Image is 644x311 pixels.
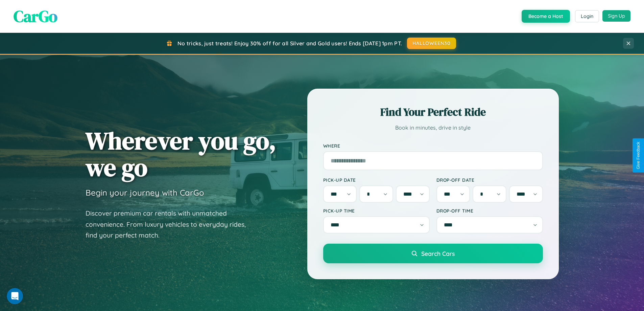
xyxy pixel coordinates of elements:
p: Book in minutes, drive in style [323,123,543,133]
label: Where [323,143,543,149]
button: Become a Host [522,10,570,23]
label: Pick-up Time [323,208,430,214]
div: Give Feedback [636,142,641,169]
span: Search Cars [421,250,455,257]
h3: Begin your journey with CarGo [86,187,204,198]
p: Discover premium car rentals with unmatched convenience. From luxury vehicles to everyday rides, ... [86,208,255,241]
label: Pick-up Date [323,177,430,183]
span: CarGo [14,5,57,27]
button: HALLOWEEN30 [407,38,456,49]
h2: Find Your Perfect Ride [323,105,543,119]
label: Drop-off Date [436,177,543,183]
button: Sign Up [602,10,630,22]
label: Drop-off Time [436,208,543,214]
button: Search Cars [323,244,543,263]
h1: Wherever you go, we go [86,127,276,181]
button: Login [575,10,599,22]
iframe: Intercom live chat [7,288,23,304]
span: No tricks, just treats! Enjoy 30% off for all Silver and Gold users! Ends [DATE] 1pm PT. [177,40,402,47]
